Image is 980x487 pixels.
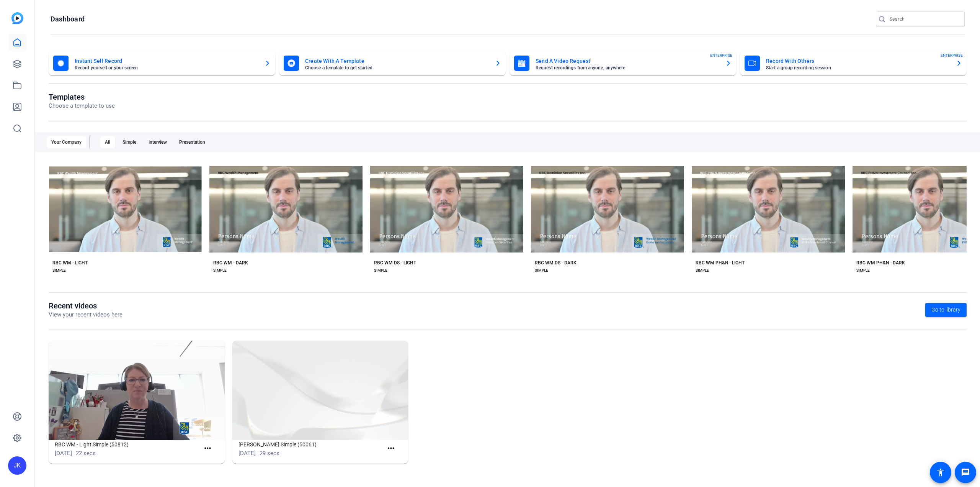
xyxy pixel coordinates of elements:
div: SIMPLE [856,267,870,274]
div: RBC WM PH&N - DARK [856,260,905,266]
div: Interview [144,136,171,148]
div: RBC WM - DARK [213,260,248,266]
span: Go to library [931,306,960,314]
mat-card-subtitle: Choose a template to get started [305,66,489,70]
mat-card-title: Instant Self Record [75,56,258,66]
mat-card-subtitle: Request recordings from anyone, anywhere [536,66,719,70]
div: JK [8,456,26,475]
mat-icon: more_horiz [386,444,396,453]
span: ENTERPRISE [710,52,732,58]
div: RBC WM DS - DARK [535,260,577,266]
div: SIMPLE [374,267,387,274]
img: blue-gradient.svg [11,12,23,24]
button: Instant Self RecordRecord yourself or your screen [49,51,275,75]
div: RBC WM PH&N - LIGHT [696,260,745,266]
span: [DATE] [238,450,256,457]
div: SIMPLE [535,267,548,274]
input: Search [890,15,959,24]
a: Go to library [925,303,967,317]
span: 29 secs [260,450,279,457]
mat-card-title: Record With Others [766,56,950,66]
div: RBC WM DS - LIGHT [374,260,416,266]
mat-card-title: Create With A Template [305,56,489,66]
mat-icon: accessibility [936,468,945,477]
div: Simple [118,136,141,148]
mat-icon: message [961,468,970,477]
button: Create With A TemplateChoose a template to get started [279,51,506,75]
span: 22 secs [76,450,96,457]
h1: Dashboard [51,15,85,24]
div: SIMPLE [52,267,66,274]
div: Your Company [47,136,86,148]
img: Matti Simple (50061) [232,341,408,440]
h1: [PERSON_NAME] Simple (50061) [238,440,384,449]
div: Presentation [175,136,210,148]
mat-card-subtitle: Start a group recording session [766,66,950,70]
p: View your recent videos here [49,310,122,319]
button: Send A Video RequestRequest recordings from anyone, anywhereENTERPRISE [510,51,736,75]
span: ENTERPRISE [941,52,963,58]
div: SIMPLE [213,267,227,274]
h1: Recent videos [49,301,122,310]
mat-icon: more_horiz [203,444,212,453]
div: All [100,136,115,148]
h1: RBC WM - Light Simple (50812) [55,440,200,449]
p: Choose a template to use [49,102,115,110]
mat-card-title: Send A Video Request [536,56,719,66]
span: [DATE] [55,450,72,457]
img: RBC WM - Light Simple (50812) [49,341,225,440]
h1: Templates [49,92,115,102]
div: SIMPLE [696,267,709,274]
mat-card-subtitle: Record yourself or your screen [75,66,258,70]
div: RBC WM - LIGHT [52,260,88,266]
button: Record With OthersStart a group recording sessionENTERPRISE [740,51,967,75]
